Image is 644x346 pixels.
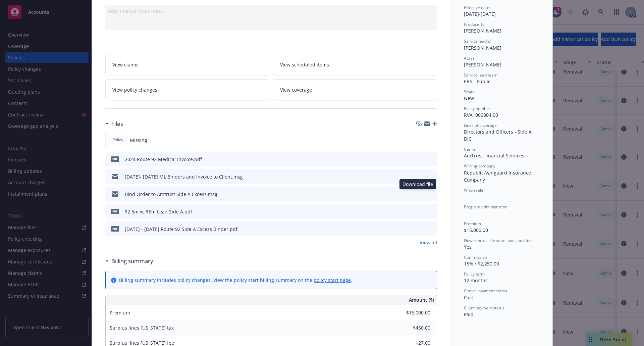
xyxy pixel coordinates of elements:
span: Commission [464,254,487,260]
div: Billing summary includes policy changes. View the policy start billing summary on the . [119,277,352,284]
input: 0.00 [391,323,434,333]
button: download file [418,156,423,163]
div: Directors and Officers - Side A DIC [464,128,539,142]
span: pdf [111,226,119,231]
span: Missing [130,137,147,144]
span: [PERSON_NAME] [464,61,501,68]
button: preview file [428,191,434,198]
span: ERS - Public [464,78,490,85]
a: View coverage [273,79,437,100]
button: preview file [428,173,434,180]
span: Effective dates [464,5,491,10]
div: 2024 Route 92 Medical Invoice.pdf [125,156,202,163]
span: - [464,193,466,200]
button: download file [418,173,423,180]
div: Add internal notes here... [108,7,434,14]
a: View policy changes [105,79,269,100]
span: Service lead(s) [464,38,491,44]
a: View scheduled items [273,54,437,75]
span: Client payment status [464,305,504,311]
span: View policy changes [112,86,157,93]
span: 15% / $2,250.00 [464,260,499,267]
span: Producer(s) [464,21,486,27]
span: Policy [111,137,124,143]
button: preview file [428,226,434,233]
span: Newfront will file state taxes and fees [464,238,534,243]
span: Republic-Vanguard Insurance Company [464,169,532,183]
span: $15,000.00 [464,227,488,233]
span: 12 months [464,277,488,284]
button: download file [418,191,423,198]
span: Paid [464,294,474,301]
div: [DATE] - [DATE] Route 92 Side A Excess Binder.pdf [125,226,237,233]
button: preview file [428,156,434,163]
span: RVA1066804 00 [464,112,498,118]
span: Policy term [464,271,485,277]
span: Writing company [464,163,495,169]
div: [DATE]- [DATE] ML Binders and Invoice to Client.msg [125,173,243,180]
span: Carrier payment status [464,288,507,294]
h3: Files [111,119,123,128]
span: Service lead team [464,72,497,78]
span: View scheduled items [280,61,329,68]
div: $2.5m xs $5m Lead Side A.pdf [125,208,192,215]
span: Premium [464,221,481,227]
div: [DATE] - [DATE] [464,5,539,17]
a: View claims [105,54,269,75]
span: - [464,210,466,216]
span: New [464,95,474,101]
span: Paid [464,311,474,317]
span: Wholesaler [464,187,485,193]
span: Lines of coverage [464,122,497,128]
a: View all [420,239,437,246]
span: Surplus lines [US_STATE] tax [110,325,174,331]
span: Yes [464,244,472,250]
span: View coverage [280,86,312,93]
a: policy start page [314,277,351,283]
span: Program administrator [464,204,507,210]
span: Stage [464,89,475,95]
div: Bind Order to Amtrust Side A Excess.msg [125,191,217,198]
span: Carrier [464,146,477,152]
span: [PERSON_NAME] [464,28,501,34]
button: preview file [428,208,434,215]
span: Premium [110,309,130,316]
span: [PERSON_NAME] [464,45,501,51]
span: Policy number [464,106,490,111]
div: Billing summary [105,257,153,265]
span: AmTrust Financial Services [464,152,524,159]
div: Download file [399,179,436,189]
div: Files [105,119,123,128]
span: Amount ($) [409,296,434,303]
input: 0.00 [391,308,434,318]
span: pdf [111,156,119,161]
span: View claims [112,61,139,68]
button: download file [418,226,423,233]
span: Surplus lines [US_STATE] fee [110,340,174,346]
span: pdf [111,209,119,214]
button: download file [418,208,423,215]
span: AC(s) [464,55,474,61]
h3: Billing summary [111,257,153,265]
